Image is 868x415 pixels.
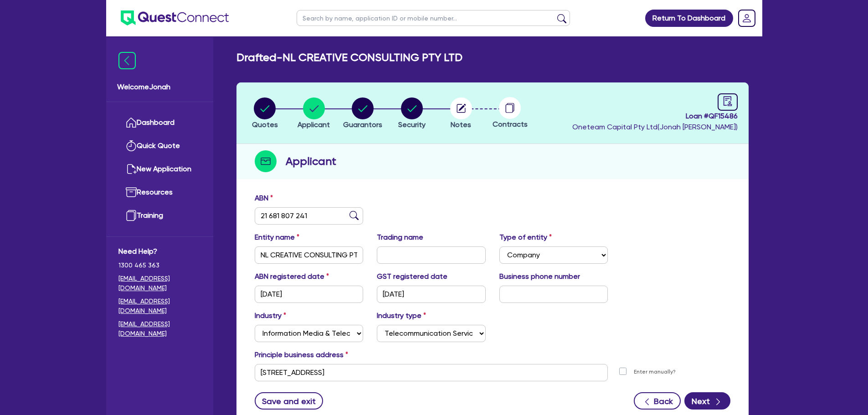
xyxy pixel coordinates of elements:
span: Guarantors [343,120,382,129]
input: DD / MM / YYYY [377,286,486,303]
button: Quotes [252,97,278,131]
label: GST registered date [377,271,447,282]
label: ABN [255,193,273,204]
a: Dropdown toggle [735,6,759,30]
span: Contracts [493,120,528,128]
label: Industry [255,310,286,321]
input: Search by name, application ID or mobile number... [297,10,570,26]
img: training [126,210,137,221]
label: ABN registered date [255,271,329,282]
input: DD / MM / YYYY [255,286,364,303]
img: quest-connect-logo-blue [121,10,229,26]
a: [EMAIL_ADDRESS][DOMAIN_NAME] [118,297,201,316]
span: Oneteam Capital Pty Ltd ( Jonah [PERSON_NAME] ) [572,123,738,131]
a: [EMAIL_ADDRESS][DOMAIN_NAME] [118,274,201,293]
label: Enter manually? [634,368,676,376]
img: resources [126,187,137,198]
img: quick-quote [126,140,137,151]
span: Applicant [298,120,330,129]
button: Guarantors [343,97,383,131]
button: Back [634,392,681,410]
span: Loan # QF15486 [572,111,738,122]
span: audit [723,96,733,106]
a: Resources [118,181,201,204]
button: Next [684,392,730,410]
a: New Application [118,158,201,181]
button: Save and exit [255,392,324,410]
img: icon-menu-close [118,52,136,69]
img: abn-lookup icon [349,211,359,220]
a: Quick Quote [118,134,201,158]
span: Need Help? [118,246,201,257]
span: Security [398,120,426,129]
h2: Drafted - NL CREATIVE CONSULTING PTY LTD [236,51,462,64]
label: Business phone number [499,271,580,282]
h2: Applicant [286,153,336,169]
span: Quotes [252,120,278,129]
a: [EMAIL_ADDRESS][DOMAIN_NAME] [118,319,201,338]
label: Entity name [255,232,299,243]
label: Type of entity [499,232,552,243]
img: step-icon [255,150,277,172]
span: 1300 465 363 [118,261,201,270]
label: Industry type [377,310,426,321]
span: Notes [451,120,471,129]
label: Trading name [377,232,423,243]
button: Applicant [297,97,330,131]
button: Notes [450,97,473,131]
button: Security [398,97,426,131]
img: new-application [126,164,137,174]
a: Return To Dashboard [645,10,733,27]
span: Welcome Jonah [117,82,202,92]
a: Dashboard [118,111,201,134]
label: Principle business address [255,349,348,360]
a: Training [118,204,201,227]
